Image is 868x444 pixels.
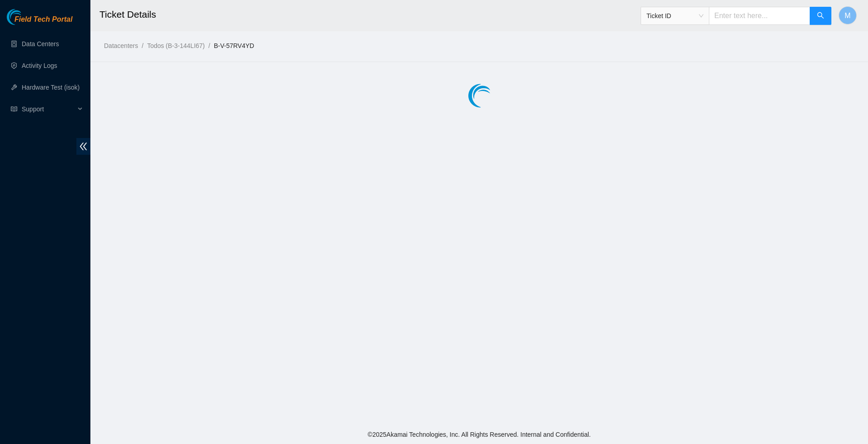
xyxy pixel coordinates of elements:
a: Todos (B-3-144LI67) [147,42,205,49]
span: / [208,42,210,49]
a: Datacenters [104,42,138,49]
a: Activity Logs [22,62,57,69]
a: Data Centers [22,40,59,48]
button: search [810,7,831,25]
span: search [817,12,824,20]
span: double-left [76,138,90,155]
span: read [11,106,17,112]
img: Akamai Technologies [7,9,46,25]
span: Field Tech Portal [14,15,72,24]
span: Support [22,100,75,118]
button: M [839,6,857,24]
span: Ticket ID [646,9,703,23]
input: Enter text here... [709,7,810,25]
span: / [142,42,143,49]
span: M [844,10,850,21]
a: Hardware Test (isok) [22,84,80,91]
a: B-V-57RV4YD [214,42,254,49]
a: Akamai TechnologiesField Tech Portal [7,16,72,28]
footer: © 2025 Akamai Technologies, Inc. All Rights Reserved. Internal and Confidential. [90,425,868,444]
